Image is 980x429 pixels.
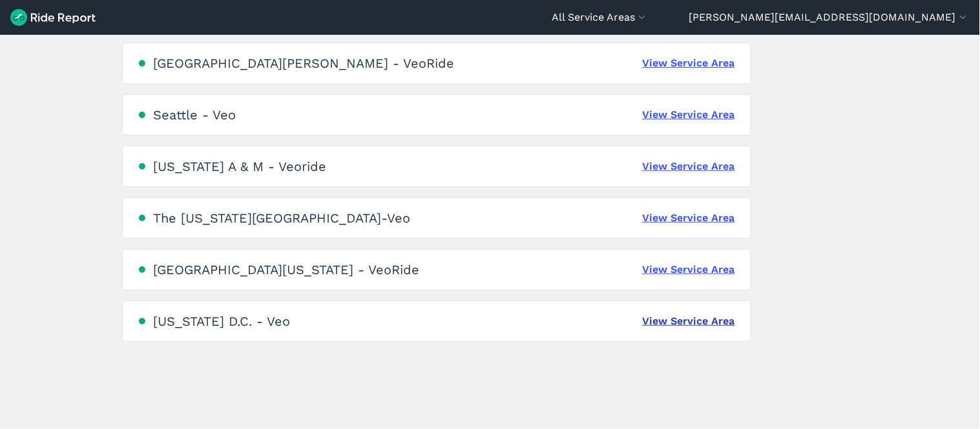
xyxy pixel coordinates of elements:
[689,10,970,25] button: [PERSON_NAME][EMAIL_ADDRESS][DOMAIN_NAME]
[154,159,327,174] div: [US_STATE] A & M - Veoride
[154,262,420,277] div: [GEOGRAPHIC_DATA][US_STATE] - VeoRide
[10,9,96,26] img: Ride Report
[643,55,735,71] a: View Service Area
[154,210,411,226] div: The [US_STATE][GEOGRAPHIC_DATA]-Veo
[643,314,735,329] a: View Service Area
[154,107,236,123] div: Seattle - Veo
[643,107,735,123] a: View Service Area
[643,210,735,226] a: View Service Area
[643,159,735,174] a: View Service Area
[154,314,291,329] div: [US_STATE] D.C. - Veo
[154,55,455,71] div: [GEOGRAPHIC_DATA][PERSON_NAME] - VeoRide
[552,10,649,25] button: All Service Areas
[643,262,735,277] a: View Service Area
